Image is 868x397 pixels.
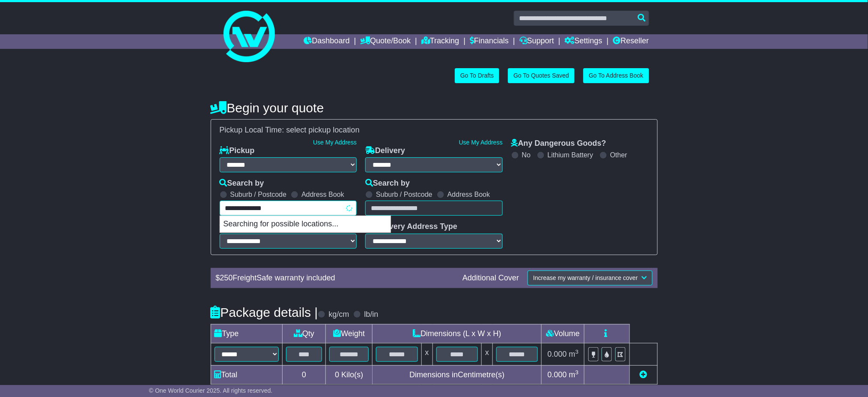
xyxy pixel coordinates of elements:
span: Increase my warranty / insurance cover [533,274,638,281]
label: Search by [220,179,264,188]
label: Suburb / Postcode [230,190,287,198]
div: Pickup Local Time: [215,126,653,135]
label: Any Dangerous Goods? [511,139,606,148]
label: Pickup [220,146,255,156]
span: select pickup location [286,126,360,134]
span: 0.000 [548,350,567,358]
a: Use My Address [313,139,357,146]
a: Go To Address Book [583,68,649,83]
td: Volume [542,324,585,343]
a: Go To Drafts [455,68,499,83]
td: Qty [282,324,326,343]
a: Add new item [640,370,647,379]
a: Settings [565,34,603,49]
label: kg/cm [328,310,349,319]
a: Financials [470,34,509,49]
label: Search by [365,179,410,188]
td: Weight [326,324,373,343]
label: Lithium Battery [548,151,594,159]
a: Reseller [613,34,649,49]
td: 0 [282,365,326,384]
label: Delivery [365,146,405,156]
span: 0 [335,370,339,379]
a: Support [519,34,554,49]
span: m [569,350,579,358]
div: $ FreightSafe warranty included [212,274,459,283]
td: Total [211,365,282,384]
td: x [421,343,433,365]
a: Dashboard [304,34,350,49]
h4: Begin your quote [211,101,658,115]
h4: Package details | [211,305,318,319]
td: Dimensions (L x W x H) [373,324,542,343]
sup: 3 [576,349,579,355]
td: Kilo(s) [326,365,373,384]
a: Use My Address [459,139,503,146]
button: Increase my warranty / insurance cover [528,271,652,286]
span: m [569,370,579,379]
label: Suburb / Postcode [376,190,433,198]
a: Go To Quotes Saved [508,68,575,83]
a: Quote/Book [360,34,411,49]
p: Searching for possible locations... [220,216,391,232]
td: x [482,343,493,365]
span: © One World Courier 2025. All rights reserved. [149,387,273,394]
label: No [522,151,531,159]
label: Address Book [447,190,490,198]
td: Type [211,324,282,343]
span: 0.000 [548,370,567,379]
div: Additional Cover [458,274,523,283]
label: Delivery Address Type [365,222,457,232]
td: Dimensions in Centimetre(s) [373,365,542,384]
span: 250 [220,274,233,282]
sup: 3 [576,369,579,376]
label: lb/in [364,310,378,319]
label: Other [610,151,627,159]
label: Address Book [301,190,344,198]
a: Tracking [421,34,459,49]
